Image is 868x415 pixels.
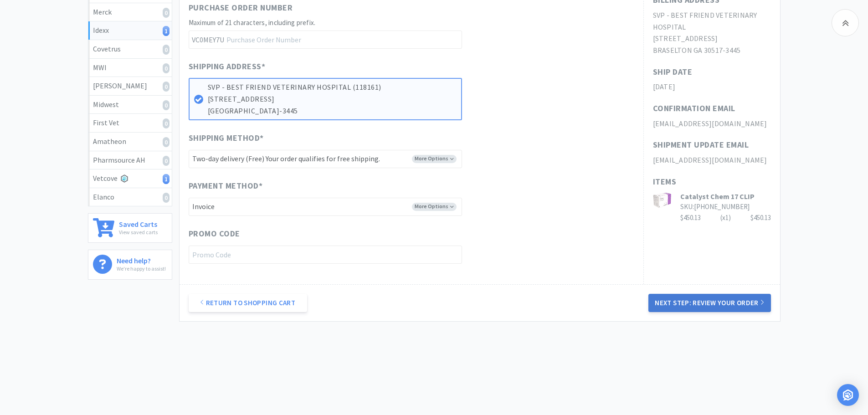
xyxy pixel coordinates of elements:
[189,60,266,73] span: Shipping Address *
[119,218,158,228] h6: Saved Carts
[163,82,169,92] i: 0
[88,21,172,40] a: Idexx1
[88,188,172,206] a: Elanco0
[189,294,307,312] a: Return to Shopping Cart
[189,18,316,27] span: Maximum of 21 characters, including prefix.
[189,179,263,193] span: Payment Method *
[117,255,166,264] h6: Need help?
[208,93,457,105] p: [STREET_ADDRESS]
[680,212,771,223] div: $450.13
[93,99,167,111] div: Midwest
[189,227,240,241] span: Promo Code
[163,193,169,203] i: 0
[88,3,172,22] a: Merck0
[653,10,771,33] h2: SVP - BEST FRIEND VETERINARY HOSPITAL
[163,63,169,73] i: 0
[93,80,167,92] div: [PERSON_NAME]
[653,45,771,56] h2: BRASELTON GA 30517-3445
[163,118,169,128] i: 0
[88,59,172,77] a: MWI0
[720,212,731,223] div: (x 1 )
[680,202,750,211] span: SKU: [PHONE_NUMBER]
[837,384,859,406] div: Open Intercom Messenger
[189,1,293,15] span: Purchase Order Number
[208,105,457,117] p: [GEOGRAPHIC_DATA]-3445
[88,169,172,188] a: Vetcove1
[93,154,167,166] div: Pharmsource AH
[163,45,169,55] i: 0
[93,62,167,74] div: MWI
[750,212,771,223] div: $450.13
[189,246,462,264] input: Promo Code
[189,31,226,48] span: VC0MEY7U
[88,151,172,170] a: Pharmsource AH0
[189,31,462,49] input: Purchase Order Number
[88,40,172,59] a: Covetrus0
[93,25,167,36] div: Idexx
[88,133,172,151] a: Amatheon0
[653,81,771,93] h2: [DATE]
[93,136,167,148] div: Amatheon
[653,118,771,130] h2: [EMAIL_ADDRESS][DOMAIN_NAME]
[648,294,770,312] button: Next Step: Review Your Order
[119,228,158,236] p: View saved carts
[88,77,172,96] a: [PERSON_NAME]0
[93,173,167,184] div: Vetcove
[163,156,169,166] i: 0
[653,66,693,79] h1: Ship Date
[653,102,735,115] h1: Confirmation Email
[163,137,169,147] i: 0
[189,132,264,145] span: Shipping Method *
[93,117,167,129] div: First Vet
[117,264,166,273] p: We're happy to assist!
[93,6,167,18] div: Merck
[163,8,169,18] i: 0
[163,100,169,110] i: 0
[163,174,169,184] i: 1
[163,26,169,36] i: 1
[653,138,749,152] h1: Shipment Update Email
[680,191,771,201] h3: Catalyst Chem 17 CLIP
[208,82,457,93] p: SVP - BEST FRIEND VETERINARY HOSPITAL (118161)
[653,191,671,210] img: 2cadb1eb9dcc4f32aa0f6c8be2f12cf0_174985.png
[653,175,771,189] h1: Items
[88,213,172,243] a: Saved CartsView saved carts
[653,154,771,166] h2: [EMAIL_ADDRESS][DOMAIN_NAME]
[93,191,167,203] div: Elanco
[88,114,172,133] a: First Vet0
[653,33,771,45] h2: [STREET_ADDRESS]
[88,96,172,114] a: Midwest0
[93,43,167,55] div: Covetrus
